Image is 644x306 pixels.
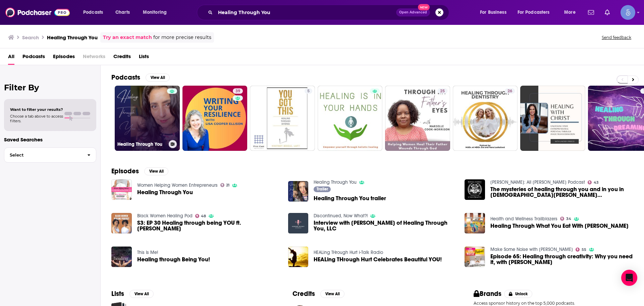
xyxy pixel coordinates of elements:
[490,254,633,265] span: Episode 65: Healing through creativity: Why you need it, with [PERSON_NAME]
[317,187,328,191] span: Trailer
[138,7,175,18] button: open menu
[22,34,39,41] h3: Search
[465,247,485,267] a: Episode 65: Healing through creativity: Why you need it, with Rachael Rice
[111,213,132,233] img: S3: EP 30 Healing through being YOU ft. Nilla Allin
[111,73,140,82] h2: Podcasts
[137,189,193,195] a: Healing Through You
[475,7,515,18] button: open menu
[437,88,447,94] a: 25
[47,34,98,41] h3: Healing Through You
[314,220,457,231] a: Interview with Valeria Maritza of Healing Through You, LLC
[474,290,501,298] h2: Brands
[440,88,445,95] span: 25
[83,8,103,17] span: Podcasts
[453,86,518,151] a: 26
[83,51,105,65] span: Networks
[564,8,576,17] span: More
[153,34,211,41] span: for more precise results
[111,167,168,175] a: EpisodesView All
[396,8,430,16] button: Open AdvancedNew
[320,290,344,298] button: View All
[314,220,457,231] span: Interview with [PERSON_NAME] of Healing Through You, LLC
[307,88,310,95] span: 5
[621,5,635,20] img: User Profile
[111,290,124,298] h2: Lists
[314,257,442,262] a: HEALing THrough Hurt Celebrates Beautiful YOU!
[182,86,248,151] a: 39
[78,7,112,18] button: open menu
[4,153,82,157] span: Select
[474,301,633,306] p: Access sponsor history on the top 5,000 podcasts.
[137,257,210,262] a: Healing through Being You!
[288,213,309,233] img: Interview with Valeria Maritza of Healing Through You, LLC
[137,250,158,255] a: This Is Me!
[418,4,430,10] span: New
[250,86,315,151] a: 5
[621,5,635,20] span: Logged in as Spiral5-G1
[111,167,139,175] h2: Episodes
[490,247,573,252] a: Make Some Noise with Andrea Owen
[137,213,193,219] a: Black Women Healing Pod
[288,181,309,202] img: Healing Through You trailer
[490,186,633,198] a: The mysteries of healing through you and in you in Christ Jesus
[226,184,229,187] span: 21
[621,5,635,20] button: Show profile menu
[465,213,485,233] a: Healing Through What You Eat With Laleh Talebian
[292,290,344,298] a: CreditsView All
[137,220,280,231] span: S3: EP 30 Healing through being YOU ft. [PERSON_NAME]
[201,215,206,218] span: 48
[137,182,218,188] a: Women Helping Women Entrepreneurs
[111,179,132,200] img: Healing Through You
[566,217,571,220] span: 34
[113,51,131,65] a: Credits
[117,141,166,147] h3: Healing Through You
[129,290,154,298] button: View All
[111,73,170,82] a: PodcastsView All
[288,247,309,267] img: HEALing THrough Hurt Celebrates Beautiful YOU!
[399,11,427,14] span: Open Advanced
[518,8,550,17] span: For Podcasters
[139,51,149,65] span: Lists
[490,216,557,222] a: Health and Wellness Trailblazers
[5,6,70,19] img: Podchaser - Follow, Share and Rate Podcasts
[144,167,168,175] button: View All
[137,220,280,231] a: S3: EP 30 Healing through being YOU ft. Nilla Allin
[490,254,633,265] a: Episode 65: Healing through creativity: Why you need it, with Rachael Rice
[504,290,533,298] button: Unlock
[8,51,14,65] span: All
[4,83,96,92] h2: Filter By
[513,7,559,18] button: open menu
[53,51,75,65] span: Episodes
[490,179,585,185] a: Pete Cabrera Jr: All Jesus Podcast
[146,74,170,82] button: View All
[314,213,368,219] a: Discontinued, Now What?!
[10,114,63,123] span: Choose a tab above to access filters.
[465,179,485,200] img: The mysteries of healing through you and in you in Christ Jesus
[314,195,386,201] a: Healing Through You trailer
[111,247,132,267] img: Healing through Being You!
[115,86,180,151] a: Healing Through You
[480,8,506,17] span: For Business
[115,8,130,17] span: Charts
[4,136,96,143] p: Saved Searches
[594,181,599,184] span: 43
[314,250,383,255] a: HEALing THrough Hurt i-Talk Radio
[22,51,45,65] a: Podcasts
[490,186,633,198] span: The mysteries of healing through you and in you in [DEMOGRAPHIC_DATA][PERSON_NAME][DEMOGRAPHIC_DATA]
[559,7,584,18] button: open menu
[585,7,597,18] a: Show notifications dropdown
[4,147,96,163] button: Select
[600,35,633,40] button: Send feedback
[490,223,629,229] a: Healing Through What You Eat With Laleh Talebian
[588,180,599,184] a: 43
